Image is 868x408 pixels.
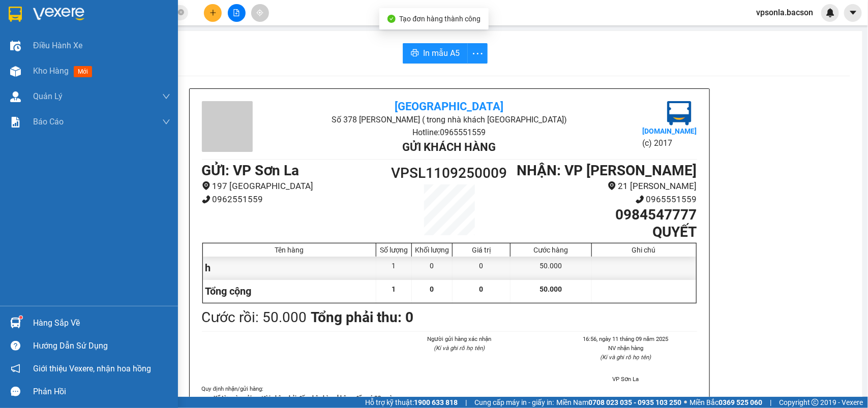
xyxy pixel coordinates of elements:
span: close-circle [178,9,184,15]
span: Miền Nam [556,397,681,408]
li: 0962551559 [202,193,387,206]
span: phone [202,195,211,204]
span: more [468,47,487,60]
span: environment [202,181,211,190]
div: 0 [412,257,453,279]
span: 50.000 [540,285,562,293]
b: GỬI : VP Sơn La [202,162,300,179]
b: [DOMAIN_NAME] [642,127,697,135]
span: Miền Bắc [690,397,762,408]
span: 0 [480,285,484,293]
strong: 0369 525 060 [719,398,762,406]
img: logo.jpg [667,101,692,125]
span: Cung cấp máy in - giấy in: [474,397,554,408]
span: ⚪️ [684,400,687,404]
span: aim [256,9,263,16]
li: Số 378 [PERSON_NAME] ( trong nhà khách [GEOGRAPHIC_DATA]) [284,113,614,126]
sup: 1 [19,316,22,319]
strong: 1900 633 818 [414,398,458,406]
span: message [11,387,20,396]
li: Người gửi hàng xác nhận [388,334,530,343]
span: Quản Lý [33,90,63,103]
li: 16:56, ngày 11 tháng 09 năm 2025 [555,334,697,343]
div: h [203,257,377,279]
h1: QUYẾT [511,224,697,241]
span: Tạo đơn hàng thành công [400,15,481,23]
strong: 0708 023 035 - 0935 103 250 [588,398,681,406]
div: Cước rồi : 50.000 [202,306,307,329]
h1: 0984547777 [511,206,697,224]
img: warehouse-icon [10,41,21,51]
span: 1 [392,285,396,293]
div: Hàng sắp về [33,316,170,331]
span: check-circle [387,15,396,23]
div: Số lượng [379,246,409,254]
span: phone [636,195,644,204]
span: Báo cáo [33,115,64,128]
img: warehouse-icon [10,91,21,102]
div: Cước hàng [513,246,588,254]
span: notification [11,364,20,373]
b: [GEOGRAPHIC_DATA] [395,100,503,113]
span: | [465,397,467,408]
div: 50.000 [511,257,591,279]
span: close-circle [178,8,184,18]
img: warehouse-icon [10,66,21,77]
span: Kho hàng [33,66,69,76]
span: vpsonla.bacson [748,6,821,19]
div: Phản hồi [33,384,170,399]
span: down [162,92,170,101]
span: | [770,397,771,408]
span: 0 [430,285,434,293]
h1: VPSL1109250009 [387,162,512,184]
span: down [162,118,170,126]
span: copyright [812,399,819,406]
button: more [467,43,488,64]
i: (Kí và ghi rõ họ tên) [601,354,651,361]
strong: Kể từ ngày gửi, người nhận phải đến nhận hàng không để quá 03 ngày. [214,394,397,401]
li: VP Sơn La [555,374,697,384]
span: Tổng cộng [205,285,252,297]
div: Ghi chú [594,246,694,254]
button: printerIn mẫu A5 [403,43,468,64]
li: NV nhận hàng [555,343,697,353]
button: caret-down [844,4,862,22]
li: (c) 2017 [642,137,697,149]
div: 0 [453,257,511,279]
i: (Kí và ghi rõ họ tên) [434,344,485,352]
div: Hướng dẫn sử dụng [33,338,170,354]
span: Hỗ trợ kỹ thuật: [365,397,458,408]
span: mới [74,66,92,77]
span: printer [411,49,419,58]
span: caret-down [849,8,858,17]
img: icon-new-feature [826,8,835,17]
div: Giá trị [455,246,507,254]
span: plus [209,9,217,16]
li: 197 [GEOGRAPHIC_DATA] [202,179,387,193]
span: Giới thiệu Vexere, nhận hoa hồng [33,362,151,375]
li: Hotline: 0965551559 [284,126,614,139]
span: file-add [233,9,240,16]
button: aim [251,4,269,22]
b: NHẬN : VP [PERSON_NAME] [517,162,697,179]
li: 21 [PERSON_NAME] [511,179,697,193]
b: Gửi khách hàng [402,141,496,153]
span: In mẫu A5 [423,47,460,59]
li: 0965551559 [511,193,697,206]
b: Tổng phải thu: 0 [311,309,414,326]
button: plus [204,4,222,22]
img: warehouse-icon [10,318,21,328]
img: logo-vxr [9,7,22,22]
div: Tên hàng [205,246,374,254]
button: file-add [228,4,246,22]
span: environment [608,181,616,190]
span: Điều hành xe [33,39,82,52]
span: question-circle [11,341,20,351]
div: Khối lượng [414,246,450,254]
div: 1 [376,257,412,279]
img: solution-icon [10,117,21,128]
